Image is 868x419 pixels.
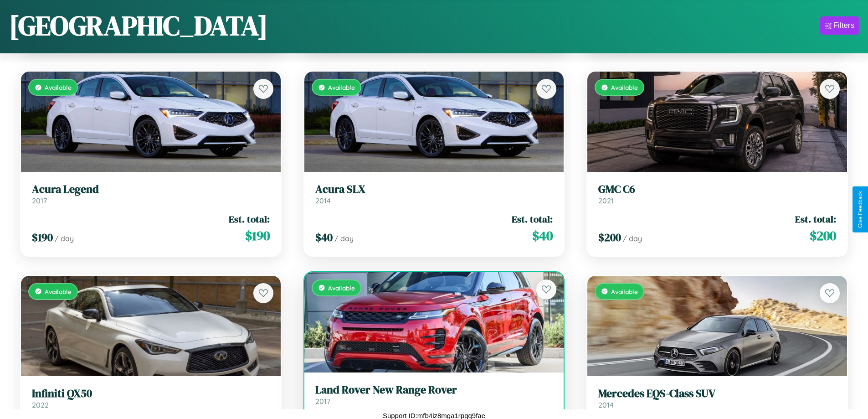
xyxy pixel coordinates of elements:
[245,227,270,245] span: $ 190
[810,227,836,245] span: $ 200
[315,230,333,245] span: $ 40
[45,83,72,91] span: Available
[315,196,331,205] span: 2014
[532,227,553,245] span: $ 40
[32,230,53,245] span: $ 190
[623,234,642,243] span: / day
[32,400,49,409] span: 2022
[598,387,836,409] a: Mercedes EQS-Class SUV2014
[833,21,854,30] div: Filters
[328,284,355,292] span: Available
[9,7,268,44] h1: [GEOGRAPHIC_DATA]
[598,196,614,205] span: 2021
[315,383,553,397] h3: Land Rover New Range Rover
[32,387,270,400] h3: Infiniti QX50
[32,196,47,205] span: 2017
[598,183,836,196] h3: GMC C6
[598,400,614,409] span: 2014
[512,212,553,226] span: Est. total:
[32,183,270,196] h3: Acura Legend
[795,212,836,226] span: Est. total:
[32,183,270,205] a: Acura Legend2017
[820,16,859,35] button: Filters
[611,288,638,295] span: Available
[611,83,638,91] span: Available
[315,397,330,406] span: 2017
[598,230,621,245] span: $ 200
[334,234,354,243] span: / day
[55,234,74,243] span: / day
[857,191,863,228] div: Give Feedback
[229,212,270,226] span: Est. total:
[315,183,553,205] a: Acura SLX2014
[598,387,836,400] h3: Mercedes EQS-Class SUV
[315,383,553,406] a: Land Rover New Range Rover2017
[32,387,270,409] a: Infiniti QX502022
[315,183,553,196] h3: Acura SLX
[598,183,836,205] a: GMC C62021
[328,83,355,91] span: Available
[45,288,72,295] span: Available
